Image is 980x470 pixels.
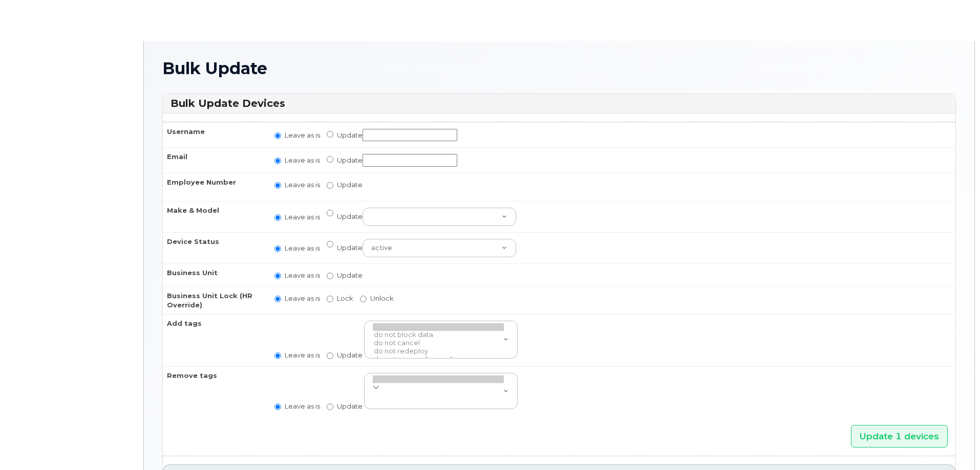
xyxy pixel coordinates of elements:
[274,401,320,411] label: Leave as is
[327,131,333,138] input: Update
[274,214,281,221] input: Leave as is
[327,208,516,226] label: Update
[327,239,516,257] label: Update
[163,201,265,232] th: Make & Model
[274,182,281,189] input: Leave as is
[363,154,457,167] input: Update
[274,296,281,302] input: Leave as is
[274,132,281,139] input: Leave as is
[171,97,948,110] h3: Bulk Update Devices
[373,339,504,347] option: do not cancel
[274,350,320,360] label: Leave as is
[274,294,320,303] label: Leave as is
[363,129,457,142] input: Update
[327,401,363,411] label: Update
[327,273,333,279] input: Update
[373,355,504,364] option: do not remove forwarding
[274,271,320,280] label: Leave as is
[327,352,333,359] input: Update
[163,286,265,314] th: Business Unit Lock (HR Override)
[327,180,363,190] label: Update
[360,296,367,302] input: Unlock
[327,154,457,167] label: Update
[363,208,516,226] select: Update
[327,296,333,302] input: Lock
[274,273,281,279] input: Leave as is
[327,129,457,142] label: Update
[163,122,265,148] th: Username
[360,294,394,303] label: Unlock
[274,180,320,190] label: Leave as is
[163,366,265,417] th: Remove tags
[327,271,363,280] label: Update
[327,350,363,360] label: Update
[327,210,333,216] input: Update
[327,404,333,410] input: Update
[327,241,333,248] input: Update
[163,232,265,263] th: Device Status
[327,294,353,303] label: Lock
[274,212,320,222] label: Leave as is
[274,243,320,253] label: Leave as is
[163,173,265,201] th: Employee Number
[163,263,265,286] th: Business Unit
[363,239,516,257] select: Update
[274,352,281,359] input: Leave as is
[851,425,948,448] input: Update 1 devices
[327,156,333,163] input: Update
[162,59,956,77] h1: Bulk Update
[274,245,281,252] input: Leave as is
[274,155,320,165] label: Leave as is
[274,404,281,410] input: Leave as is
[373,347,504,355] option: do not redeploy
[327,182,333,189] input: Update
[274,130,320,140] label: Leave as is
[163,314,265,366] th: Add tags
[274,158,281,164] input: Leave as is
[163,147,265,173] th: Email
[373,331,504,339] option: do not block data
